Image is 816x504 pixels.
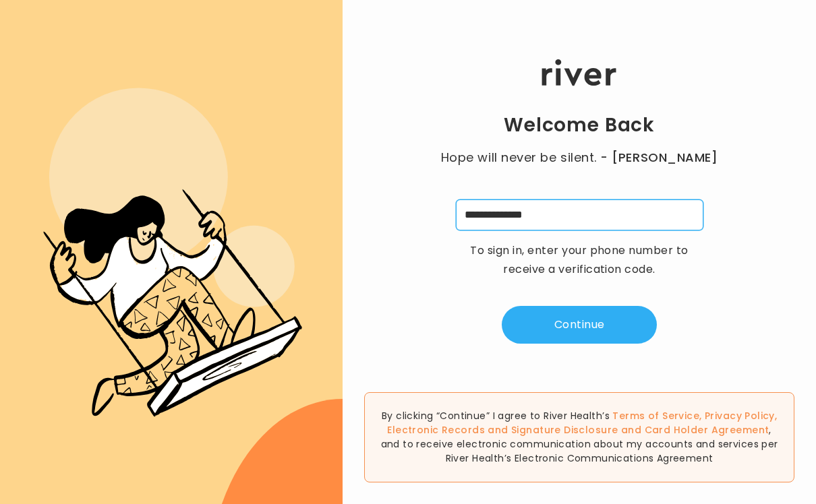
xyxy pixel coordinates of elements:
span: , and to receive electronic communication about my accounts and services per River Health’s Elect... [381,423,778,465]
a: Privacy Policy [705,409,775,422]
p: To sign in, enter your phone number to receive a verification code. [461,241,697,279]
a: Electronic Records and Signature Disclosure [387,423,618,437]
div: By clicking “Continue” I agree to River Health’s [364,392,794,482]
button: Continue [502,306,657,344]
h1: Welcome Back [504,113,655,137]
a: Card Holder Agreement [645,423,769,437]
span: , , and [387,409,777,437]
span: - [PERSON_NAME] [600,148,718,167]
a: Terms of Service [612,409,699,422]
p: Hope will never be silent. [428,148,731,167]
